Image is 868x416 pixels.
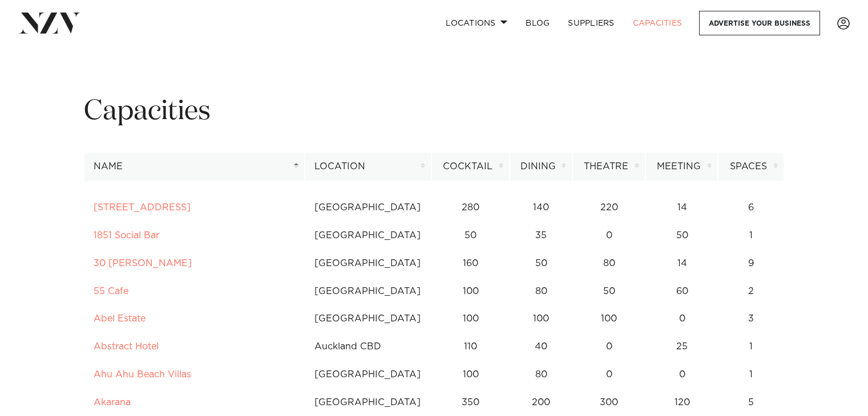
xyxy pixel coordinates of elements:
[305,153,432,181] th: Location: activate to sort column ascending
[437,11,516,35] a: Locations
[510,333,572,361] td: 40
[94,203,191,212] a: [STREET_ADDRESS]
[516,11,559,35] a: BLOG
[305,361,432,389] td: [GEOGRAPHIC_DATA]
[718,194,784,222] td: 6
[432,333,510,361] td: 110
[646,361,718,389] td: 0
[84,153,305,181] th: Name: activate to sort column descending
[646,278,718,305] td: 60
[305,250,432,278] td: [GEOGRAPHIC_DATA]
[305,333,432,361] td: Auckland CBD
[572,305,645,333] td: 100
[305,222,432,250] td: [GEOGRAPHIC_DATA]
[84,94,784,130] h1: Capacities
[646,194,718,222] td: 14
[432,278,510,305] td: 100
[94,259,192,268] a: 30 [PERSON_NAME]
[646,305,718,333] td: 0
[94,287,128,296] a: 55 Cafe
[94,314,146,323] a: Abel Estate
[572,250,645,278] td: 80
[572,153,645,181] th: Theatre: activate to sort column ascending
[510,278,572,305] td: 80
[18,13,80,33] img: nzv-logo.png
[718,250,784,278] td: 9
[510,305,572,333] td: 100
[510,222,572,250] td: 35
[718,222,784,250] td: 1
[718,278,784,305] td: 2
[432,194,510,222] td: 280
[624,11,692,35] a: Capacities
[94,231,159,240] a: 1851 Social Bar
[305,278,432,305] td: [GEOGRAPHIC_DATA]
[510,250,572,278] td: 50
[572,222,645,250] td: 0
[94,398,131,407] a: Akarana
[510,361,572,389] td: 80
[699,11,820,35] a: Advertise your business
[572,333,645,361] td: 0
[94,342,159,351] a: Abstract Hotel
[431,153,509,181] th: Cocktail: activate to sort column ascending
[572,278,645,305] td: 50
[305,194,432,222] td: [GEOGRAPHIC_DATA]
[718,153,784,181] th: Spaces: activate to sort column ascending
[718,361,784,389] td: 1
[646,222,718,250] td: 50
[432,361,510,389] td: 100
[646,250,718,278] td: 14
[510,153,572,181] th: Dining: activate to sort column ascending
[559,11,623,35] a: SUPPLIERS
[432,222,510,250] td: 50
[718,305,784,333] td: 3
[572,361,645,389] td: 0
[432,305,510,333] td: 100
[432,250,510,278] td: 160
[572,194,645,222] td: 220
[510,194,572,222] td: 140
[645,153,718,181] th: Meeting: activate to sort column ascending
[718,333,784,361] td: 1
[646,333,718,361] td: 25
[305,305,432,333] td: [GEOGRAPHIC_DATA]
[94,370,191,379] a: Ahu Ahu Beach Villas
